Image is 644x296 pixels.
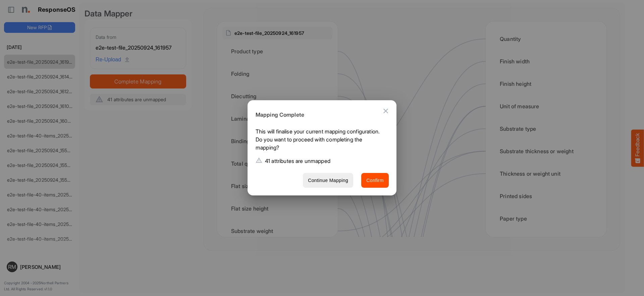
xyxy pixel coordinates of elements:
h6: Mapping Complete [256,111,383,119]
span: Continue Mapping [308,176,348,185]
button: Close dialog [378,103,394,119]
p: This will finalise your current mapping configuration. Do you want to proceed with completing the... [256,127,383,154]
span: Confirm [366,176,384,185]
button: Confirm [361,173,389,188]
button: Continue Mapping [303,173,353,188]
p: 41 attributes are unmapped [265,157,330,165]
